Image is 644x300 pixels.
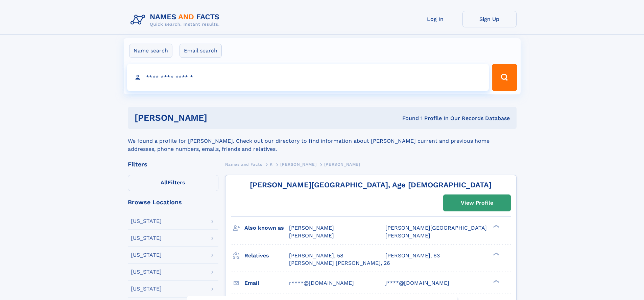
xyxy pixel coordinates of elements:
[280,160,316,168] a: [PERSON_NAME]
[289,225,334,231] span: [PERSON_NAME]
[131,269,162,275] div: [US_STATE]
[225,160,262,168] a: Names and Facts
[462,11,517,27] a: Sign Up
[135,114,305,122] h1: [PERSON_NAME]
[131,286,162,292] div: [US_STATE]
[444,195,510,211] a: View Profile
[128,161,218,167] div: Filters
[461,195,493,211] div: View Profile
[289,259,390,267] a: [PERSON_NAME] [PERSON_NAME], 26
[250,181,492,189] a: [PERSON_NAME][GEOGRAPHIC_DATA], Age [DEMOGRAPHIC_DATA]
[324,162,360,167] span: [PERSON_NAME]
[289,252,343,259] a: [PERSON_NAME], 58
[180,44,222,58] label: Email search
[492,224,500,229] div: ❯
[492,64,517,91] button: Search Button
[289,232,334,239] span: [PERSON_NAME]
[127,64,489,91] input: search input
[128,175,218,191] label: Filters
[408,11,462,27] a: Log In
[131,235,162,241] div: [US_STATE]
[128,11,225,29] img: Logo Names and Facts
[128,129,517,153] div: We found a profile for [PERSON_NAME]. Check out our directory to find information about [PERSON_N...
[270,162,273,167] span: K
[161,179,168,186] span: All
[244,222,289,234] h3: Also known as
[244,250,289,261] h3: Relatives
[385,232,430,239] span: [PERSON_NAME]
[385,252,440,259] a: [PERSON_NAME], 63
[305,115,510,122] div: Found 1 Profile In Our Records Database
[280,162,316,167] span: [PERSON_NAME]
[385,225,487,231] span: [PERSON_NAME][GEOGRAPHIC_DATA]
[129,44,172,58] label: Name search
[492,252,500,256] div: ❯
[131,252,162,258] div: [US_STATE]
[131,218,162,224] div: [US_STATE]
[128,199,218,205] div: Browse Locations
[270,160,273,168] a: K
[244,277,289,289] h3: Email
[492,279,500,283] div: ❯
